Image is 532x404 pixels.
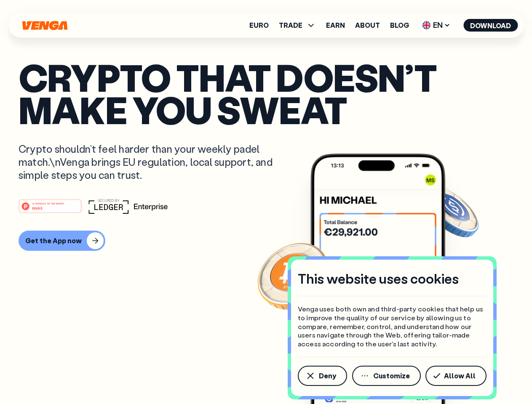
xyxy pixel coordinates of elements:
span: TRADE [279,20,316,30]
h4: This website uses cookies [298,270,459,287]
a: Blog [390,22,409,29]
p: Crypto shouldn’t feel harder than your weekly padel match.\nVenga brings EU regulation, local sup... [19,142,285,182]
button: Download [463,19,518,32]
a: Euro [249,22,269,29]
span: Allow All [444,372,476,379]
button: Get the App now [19,231,105,251]
div: Get the App now [25,237,82,245]
img: Bitcoin [256,238,331,314]
button: Customize [352,366,421,386]
a: Earn [326,22,345,29]
span: TRADE [279,22,302,29]
a: #1 PRODUCT OF THE MONTHWeb3 [19,204,82,215]
img: USDC coin [420,181,481,242]
button: Allow All [425,366,487,386]
p: Venga uses both own and third-party cookies that help us to improve the quality of our service by... [298,305,487,348]
tspan: #1 PRODUCT OF THE MONTH [32,202,64,205]
p: Crypto that doesn’t make you sweat [19,61,513,125]
a: About [355,22,380,29]
span: Deny [319,372,336,379]
svg: Home [21,21,68,30]
img: flag-uk [422,21,430,29]
button: Deny [298,366,347,386]
span: Customize [373,372,410,379]
span: EN [419,19,453,32]
tspan: Web3 [32,205,43,210]
a: Get the App now [19,231,513,251]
